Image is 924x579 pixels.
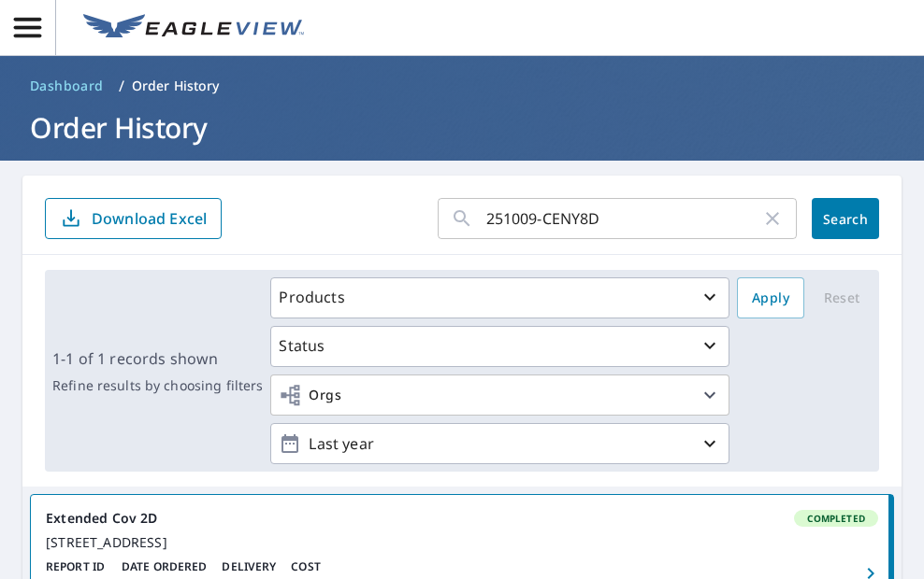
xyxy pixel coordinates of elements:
[72,3,315,53] a: EV Logo
[301,428,699,460] p: Last year
[752,287,789,310] span: Apply
[46,534,878,551] div: [STREET_ADDRESS]
[122,558,207,575] p: Date Ordered
[22,71,902,101] nav: breadcrumb
[46,558,107,575] p: Report ID
[22,71,111,101] a: Dashboard
[222,558,276,575] p: Delivery
[92,208,207,229] p: Download Excel
[279,286,344,308] p: Products
[291,558,333,575] p: Cost
[812,198,879,239] button: Search
[83,14,304,42] img: EV Logo
[46,510,878,527] div: Extended Cov 2D
[52,347,263,370] p: 1-1 of 1 records shown
[270,423,729,464] button: Last year
[45,198,222,239] button: Download Excel
[486,192,761,245] input: Address, Report #, Claim ID, etc.
[270,374,729,416] button: Orgs
[279,334,325,357] p: Status
[827,210,864,228] span: Search
[270,326,729,367] button: Status
[279,384,341,407] span: Orgs
[796,512,876,525] span: Completed
[270,277,729,318] button: Products
[52,377,263,394] p: Refine results by choosing filters
[30,77,104,95] span: Dashboard
[22,108,902,147] h1: Order History
[737,277,804,318] button: Apply
[119,75,124,97] li: /
[132,77,220,95] p: Order History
